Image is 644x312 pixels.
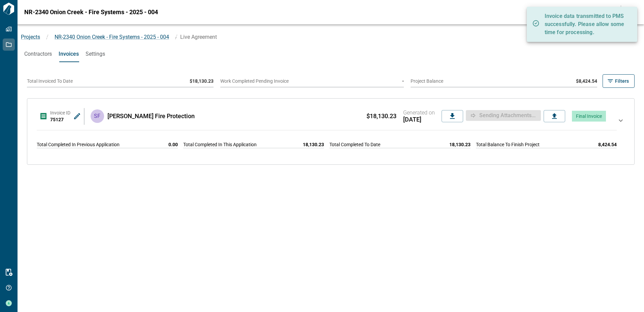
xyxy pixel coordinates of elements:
[449,141,471,148] span: 18,130.23
[168,141,178,148] span: 0.00
[411,78,443,84] span: Project Balance
[366,113,396,120] span: $18,130.23
[37,141,120,148] span: Total Completed In Previous Application
[476,141,540,148] span: Total Balance To Finish Project
[18,33,592,41] nav: breadcrumb
[615,78,629,84] span: Filters
[50,110,70,115] span: Invoice ID
[220,78,289,84] span: Work Completed Pending Invoice
[403,116,435,123] span: [DATE]
[180,34,217,40] span: Live Agreement
[183,141,257,148] span: Total Completed In This Application
[34,104,627,159] div: Invoice ID75127SF[PERSON_NAME] Fire Protection$18,130.23Generated on[DATE]Sending attachments...F...
[86,51,105,57] span: Settings
[329,141,380,148] span: Total Completed To Date
[621,289,637,305] iframe: Intercom live chat
[24,51,52,57] span: Contractors
[55,34,169,40] span: NR-2340 Onion Creek - Fire Systems - 2025 - 004
[403,109,435,116] span: Generated on
[190,78,214,84] span: $18,130.23
[21,34,40,40] a: Projects
[545,12,625,36] p: Invoice data transmitted to PMS successfully. Please allow some time for processing.
[59,51,79,57] span: Invoices
[50,117,64,122] span: 75127
[94,112,100,120] p: SF
[18,46,644,62] div: base tabs
[24,9,158,16] span: NR-2340 Onion Creek - Fire Systems - 2025 - 004
[303,141,324,148] span: 18,130.23
[27,78,73,84] span: Total Invoiced To Date
[576,78,597,84] span: $8,424.54
[603,74,635,88] button: Filters
[576,113,602,119] span: Final Invoice
[402,78,404,84] span: -
[598,141,617,148] span: 8,424.54
[107,113,195,120] span: [PERSON_NAME] Fire Protection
